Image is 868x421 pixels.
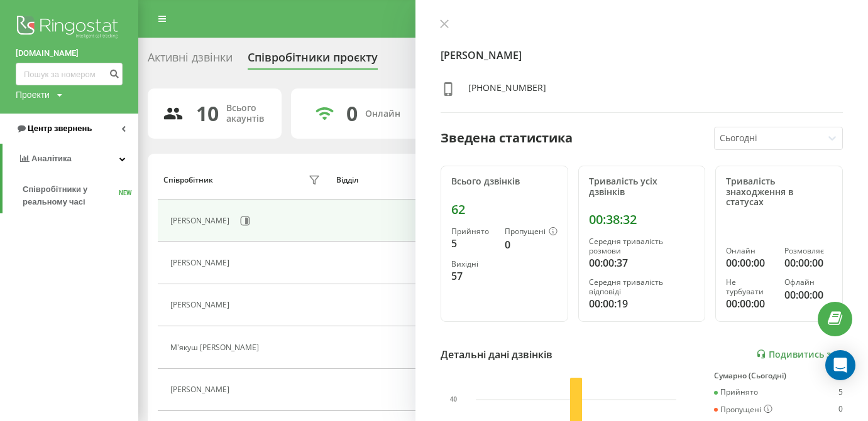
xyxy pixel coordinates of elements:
div: Всього дзвінків [451,176,558,187]
div: Співробітники проєкту [248,51,378,70]
div: 00:00:00 [726,255,774,270]
div: Пропущені [505,227,558,237]
a: Аналiтика [3,144,138,174]
div: 00:00:00 [784,255,832,270]
div: Розмовляє [784,247,832,255]
span: Центр звернень [28,124,92,133]
div: 00:00:37 [589,255,695,270]
h4: [PERSON_NAME] [441,48,843,63]
div: Всього акаунтів [226,103,266,124]
text: 40 [450,396,458,403]
div: Зведена статистика [441,129,573,147]
div: Не турбувати [726,278,774,296]
div: Детальні дані дзвінків [441,347,552,362]
div: 57 [451,269,495,284]
div: Тривалість знаходження в статусах [726,176,832,208]
a: Подивитись звіт [756,349,843,360]
div: Open Intercom Messenger [825,350,855,380]
div: [PERSON_NAME] [170,385,233,394]
a: Співробітники у реальному часіNEW [23,178,138,213]
div: Онлайн [365,109,400,119]
span: Аналiтика [31,154,72,163]
div: 00:00:00 [726,296,774,311]
div: 62 [451,202,558,217]
div: Вихідні [451,260,495,269]
div: Офлайн [784,278,832,287]
div: 5 [451,236,495,251]
div: 5 [838,388,843,397]
div: [PERSON_NAME] [170,258,233,267]
div: Прийнято [451,227,495,236]
div: Відділ [336,176,358,184]
div: 0 [346,102,358,125]
div: Активні дзвінки [148,51,233,70]
div: [PERSON_NAME] [170,216,233,225]
div: [PERSON_NAME] [170,301,233,309]
div: Тривалість усіх дзвінків [589,176,695,198]
div: М'якуш [PERSON_NAME] [170,343,262,352]
a: [DOMAIN_NAME] [16,47,123,60]
div: [PHONE_NUMBER] [468,82,546,100]
div: 00:00:19 [589,296,695,311]
div: Співробітник [163,176,213,184]
div: 00:38:32 [589,212,695,227]
div: Онлайн [726,247,774,255]
input: Пошук за номером [16,63,123,85]
span: Співробітники у реальному часі [23,183,119,208]
img: Ringostat logo [16,13,123,44]
div: 00:00:00 [784,287,832,302]
div: Середня тривалість розмови [589,237,695,255]
div: 10 [196,102,219,125]
div: Прийнято [714,388,758,397]
div: Проекти [16,88,50,101]
div: 0 [838,405,843,415]
div: Сумарно (Сьогодні) [714,371,843,380]
div: Середня тривалість відповіді [589,278,695,296]
div: 0 [505,237,558,252]
div: Пропущені [714,405,772,415]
